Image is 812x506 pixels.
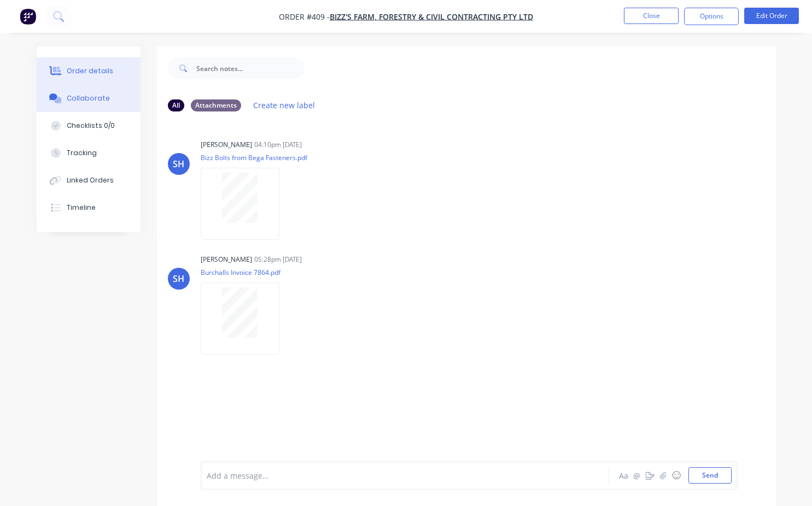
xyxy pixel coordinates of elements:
p: Burchalls Invoice 7864.pdf [201,268,290,277]
button: Create new label [248,98,321,113]
button: @ [630,469,644,482]
div: SH [173,272,184,285]
input: Search notes... [196,57,305,79]
div: Tracking [67,148,97,158]
button: Order details [37,57,141,85]
div: Linked Orders [67,175,114,185]
div: [PERSON_NAME] [201,140,252,150]
img: Factory [20,8,36,25]
button: Aa [617,469,630,482]
button: Send [688,467,732,484]
div: Checklists 0/0 [67,121,115,131]
a: Bizz's Farm, Forestry & Civil Contracting Pty Ltd [330,11,533,22]
div: Attachments [191,99,241,111]
button: Linked Orders [37,167,141,194]
button: Close [624,8,679,24]
span: Order #409 - [279,11,330,22]
button: ☺ [670,469,683,482]
div: 04:10pm [DATE] [254,140,302,150]
div: Collaborate [67,93,110,103]
button: Edit Order [744,8,799,24]
div: SH [173,157,184,170]
div: Order details [67,66,113,76]
button: Options [684,8,739,25]
div: All [168,99,184,111]
button: Tracking [37,139,141,167]
button: Timeline [37,194,141,221]
button: Collaborate [37,85,141,112]
button: Checklists 0/0 [37,112,141,139]
div: 05:28pm [DATE] [254,255,302,264]
p: Bizz Bolts from Bega Fasteners.pdf [201,153,307,162]
div: [PERSON_NAME] [201,255,252,264]
div: Timeline [67,203,96,213]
